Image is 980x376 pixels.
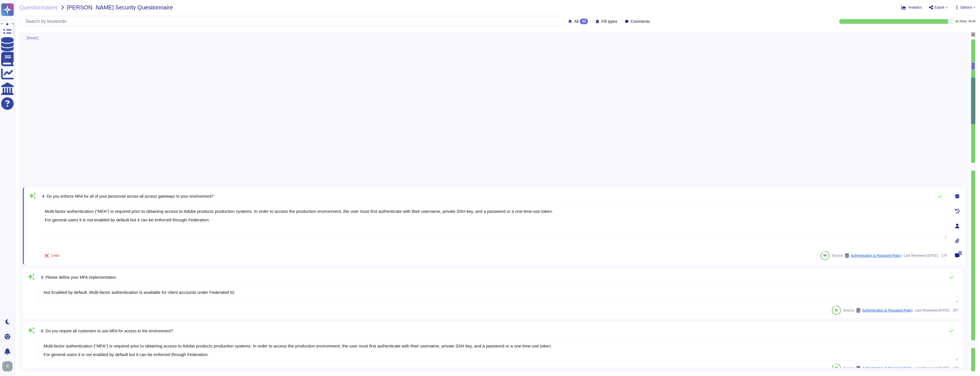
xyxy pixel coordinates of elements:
[67,5,173,10] span: [PERSON_NAME] Security Questionnaire
[19,5,58,10] span: Questionnaires
[904,254,938,257] span: Last Reviewed [DATE]
[843,366,913,371] span: Source:
[850,254,901,257] span: Authentication & Password Policy
[2,361,13,371] img: user
[915,309,949,312] span: Last Reviewed [DATE]
[39,339,958,361] textarea: Multi-factor authentication (“MFA”) is required prior to obtaining access to Adobe products produ...
[26,36,39,40] span: Sheet1
[832,253,901,258] span: Source:
[934,6,944,9] span: Export
[46,275,117,280] span: Please define your MFA implementation.
[46,329,173,333] span: Do you require all customers to use MFA for access to the environment?
[952,309,958,312] span: 307
[908,6,922,9] span: Analytics
[39,275,43,279] span: 5
[601,19,617,23] span: Fill types
[574,19,579,23] span: All
[39,329,43,333] span: 6
[40,204,947,238] textarea: Multi-factor authentication (“MFA”) is required prior to obtaining access to Adobe products produ...
[835,309,838,312] span: 91
[580,19,588,24] div: 43
[823,254,826,257] span: 88
[51,254,60,257] span: Undo
[915,367,949,370] span: Last Reviewed [DATE]
[960,6,972,9] span: Options
[843,308,913,313] span: Source:
[968,20,975,23] span: 41 / 43
[40,250,64,261] button: Undo
[901,5,922,10] button: Analytics
[835,367,838,370] span: 87
[23,16,564,26] input: Search by keywords
[631,19,650,23] span: Comments
[862,367,913,370] span: Authentication & Password Policy
[952,367,958,370] span: 179
[40,194,44,198] span: 4
[959,20,967,23] span: Done:
[862,309,913,312] span: Authentication & Password Policy
[959,251,962,255] span: 0
[47,194,214,199] span: Do you enforce MFA for all of your personnel across all access gateways to your environment?
[1,360,17,373] button: user
[940,254,947,257] span: 179
[39,285,958,303] textarea: Not Enabled by default. Multi-factor authentication is available for client accounts under Federa...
